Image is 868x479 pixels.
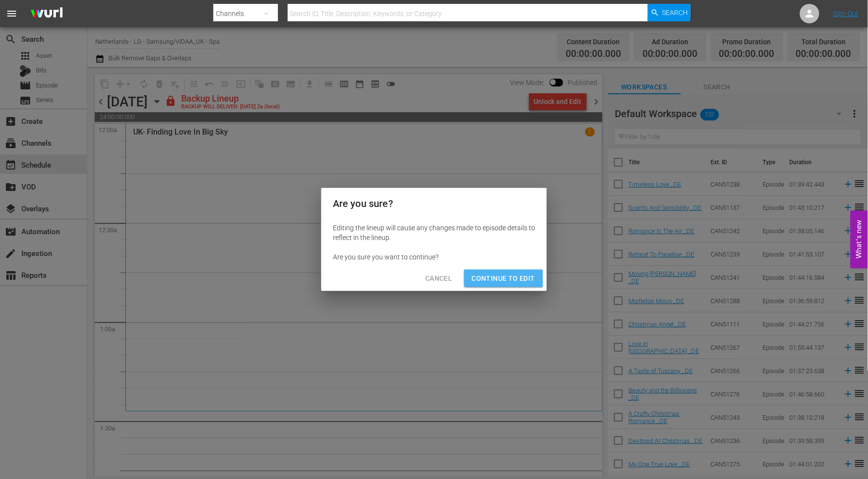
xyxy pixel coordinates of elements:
[333,252,535,262] div: Are you sure you want to continue?
[333,223,535,242] div: Editing the lineup will cause any changes made to episode details to reflect in the lineup.
[464,270,543,288] button: Continue to Edit
[662,4,688,21] span: Search
[333,196,535,211] h2: Are you sure?
[833,10,859,17] a: Sign Out
[425,273,452,285] span: Cancel
[6,8,17,19] span: menu
[472,273,535,285] span: Continue to Edit
[417,270,460,288] button: Cancel
[851,211,868,269] button: Open Feedback Widget
[23,2,70,25] img: ans4CAIJ8jUAAAAAAAAAAAAAAAAAAAAAAAAgQb4GAAAAAAAAAAAAAAAAAAAAAAAAJMjXAAAAAAAAAAAAAAAAAAAAAAAAgAT5G...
